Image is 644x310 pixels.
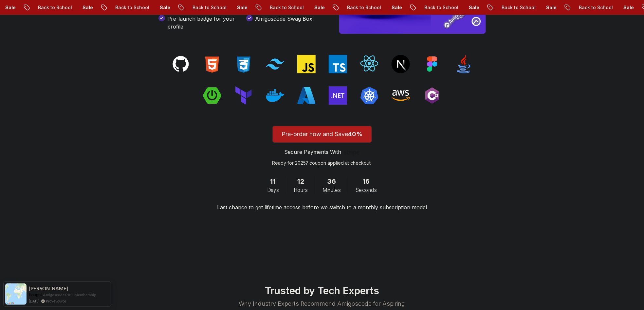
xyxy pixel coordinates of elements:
img: techs tacks [392,55,410,73]
p: Pre-order now and Save [280,130,364,139]
span: 16 Seconds [363,176,370,186]
span: Hours [294,186,308,194]
img: techs tacks [360,55,378,73]
p: Last chance to get lifetime access before we switch to a monthly subscription model [217,203,427,211]
img: techs tacks [392,86,410,105]
p: Pre-launch badge for your profile [168,15,236,31]
span: 40% [348,131,362,137]
p: Sale [303,4,323,11]
p: Back to School [181,4,225,11]
img: techs tacks [266,86,284,105]
img: techs tacks [234,55,253,73]
p: Amigoscode Swag Box [255,15,313,31]
img: techs tacks [297,55,316,73]
img: techs tacks [360,86,378,105]
p: Sale [225,4,246,11]
p: Sale [457,4,478,11]
p: Sale [612,4,633,11]
p: Sale [534,4,555,11]
p: Back to School [413,4,457,11]
img: techs tacks [172,55,190,73]
span: 11 Days [270,176,276,186]
p: Sale [380,4,401,11]
a: ProveSource [46,298,66,304]
p: Back to School [26,4,71,11]
p: Back to School [567,4,612,11]
p: Sale [148,4,169,11]
h2: Trusted by Tech Experts [126,285,519,297]
img: techs tacks [203,86,221,105]
p: Back to School [258,4,303,11]
img: provesource social proof notification image [5,283,27,305]
span: 36 Minutes [327,176,336,186]
p: Secure Payments With [285,148,341,156]
span: Minutes [322,186,341,194]
img: techs tacks [329,86,347,105]
p: Ready for 2025? coupon applied at checkout! [272,160,372,166]
p: Back to School [490,4,534,11]
p: Sale [71,4,92,11]
img: techs tacks [329,55,347,73]
a: Amigoscode PRO Membership [43,292,96,297]
span: Days [267,186,279,194]
p: Back to School [335,4,380,11]
img: techs tacks [203,55,221,73]
img: techs tacks [234,86,253,105]
span: 12 Hours [297,176,304,186]
span: [DATE] [29,298,39,304]
p: Back to School [103,4,148,11]
img: techs tacks [423,55,441,73]
img: techs tacks [423,86,441,105]
span: Seconds [356,186,377,194]
img: techs tacks [266,55,284,73]
button: Pre-order now and Save40%Secure Payments WithReady for 2025? coupon applied at checkout! [272,126,372,166]
span: Bought [29,292,42,297]
img: techs tacks [454,55,473,73]
span: [PERSON_NAME] [29,286,68,291]
img: techs tacks [297,86,316,105]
